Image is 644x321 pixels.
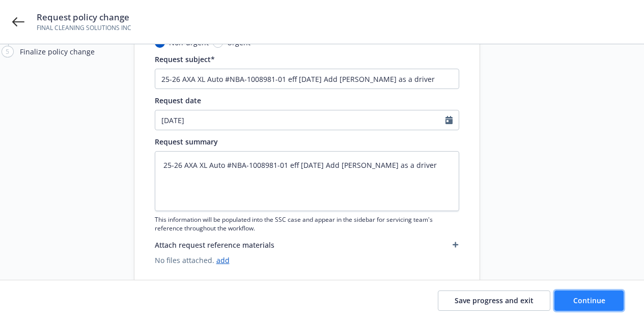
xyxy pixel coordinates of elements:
[155,96,201,105] span: Request date
[554,290,624,311] button: Continue
[155,69,459,89] input: The subject will appear in the summary list view for quick reference.
[20,46,95,57] div: Finalize policy change
[445,116,453,124] svg: Calendar
[455,296,534,305] span: Save progress and exit
[216,255,230,265] a: add
[2,46,14,57] div: 5
[155,110,445,130] input: MM/DD/YYYY
[438,290,550,311] button: Save progress and exit
[37,11,131,23] span: Request policy change
[155,54,215,64] span: Request subject*
[573,296,605,305] span: Continue
[155,255,459,266] span: No files attached.
[155,240,274,250] span: Attach request reference materials
[155,137,218,147] span: Request summary
[155,151,459,211] textarea: 25-26 AXA XL Auto #NBA-1008981-01 eff [DATE] Add [PERSON_NAME] as a driver
[155,215,459,232] span: This information will be populated into the SSC case and appear in the sidebar for servicing team...
[37,23,131,33] span: FINAL CLEANING SOLUTIONS INC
